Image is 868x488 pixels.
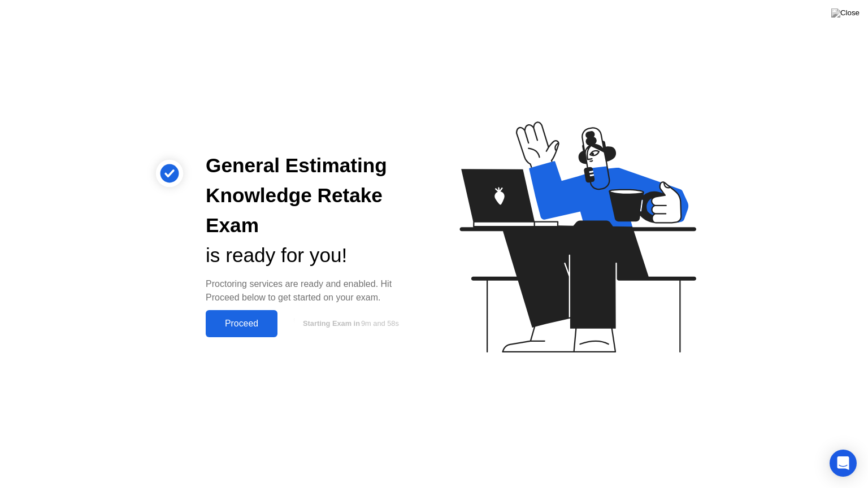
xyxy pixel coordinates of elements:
div: Proceed [209,319,274,329]
button: Proceed [206,310,277,337]
div: General Estimating Knowledge Retake Exam [206,151,416,240]
img: Close [831,8,860,18]
div: is ready for you! [206,241,416,271]
div: Open Intercom Messenger [830,450,857,477]
button: Starting Exam in9m and 58s [283,313,416,334]
span: 9m and 58s [361,319,399,328]
div: Proctoring services are ready and enabled. Hit Proceed below to get started on your exam. [206,277,416,304]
